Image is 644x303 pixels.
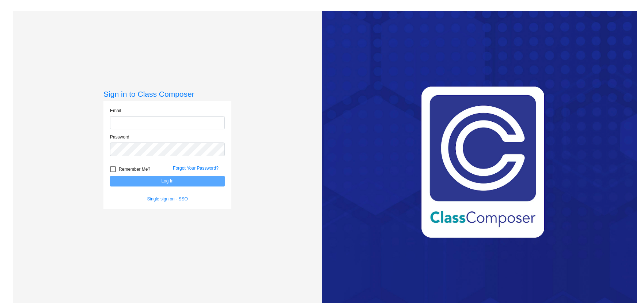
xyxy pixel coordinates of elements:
span: Remember Me? [119,165,150,174]
a: Single sign on - SSO [147,196,187,202]
a: Forgot Your Password? [173,166,219,171]
h3: Sign in to Class Composer [103,89,231,99]
button: Log In [110,176,225,186]
label: Password [110,134,129,140]
label: Email [110,107,121,114]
